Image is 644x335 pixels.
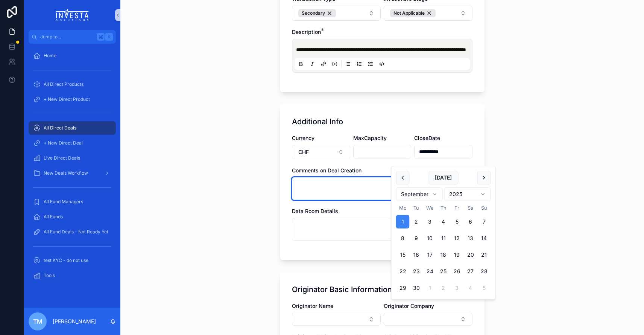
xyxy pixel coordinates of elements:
[29,151,116,165] a: Live Direct Deals
[292,167,361,174] span: Comments on Deal Creation
[29,93,116,106] a: + New Direct Product
[464,281,477,295] button: Saturday, 4 October 2025
[292,135,314,141] span: Currency
[29,269,116,282] a: Tools
[410,265,423,278] button: Tuesday, 23 September 2025
[410,231,423,245] button: Tuesday, 9 September 2025
[29,30,116,44] button: Jump to...K
[396,281,410,295] button: Monday, 29 September 2025
[302,10,325,16] span: Secondary
[437,231,450,245] button: Thursday, 11 September 2025
[477,265,491,278] button: Sunday, 28 September 2025
[29,136,116,150] a: + New Direct Deal
[29,195,116,209] a: All Fund Managers
[410,215,423,228] button: Tuesday, 2 September 2025
[477,248,491,262] button: Sunday, 21 September 2025
[292,303,333,309] span: Originator Name
[29,254,116,267] a: test KYC - do not use
[437,265,450,278] button: Thursday, 25 September 2025
[298,148,309,156] span: CHF
[477,231,491,245] button: Sunday, 14 September 2025
[44,155,80,161] span: Live Direct Deals
[44,273,55,279] span: Tools
[390,9,436,17] button: Unselect 2
[410,204,423,212] th: Tuesday
[44,229,108,235] span: All Fund Deals - Not Ready Yet
[29,166,116,180] a: New Deals Workflow
[423,281,437,295] button: Wednesday, 1 October 2025
[396,204,410,212] th: Monday
[423,248,437,262] button: Wednesday, 17 September 2025
[24,44,120,292] div: scrollable content
[29,210,116,224] a: All Funds
[450,281,464,295] button: Friday, 3 October 2025
[393,10,425,16] span: Not Applicable
[384,313,472,326] button: Select Button
[450,204,464,212] th: Friday
[423,204,437,212] th: Wednesday
[477,281,491,295] button: Sunday, 5 October 2025
[437,281,450,295] button: Thursday, 2 October 2025
[414,135,440,141] span: CloseDate
[437,248,450,262] button: Thursday, 18 September 2025
[44,257,88,263] span: test KYC - do not use
[450,231,464,245] button: Friday, 12 September 2025
[44,96,90,102] span: + New Direct Product
[44,199,83,205] span: All Fund Managers
[29,121,116,135] a: All Direct Deals
[396,231,410,245] button: Monday, 8 September 2025
[410,281,423,295] button: Tuesday, 30 September 2025
[44,140,83,146] span: + New Direct Deal
[353,135,387,141] span: MaxCapacity
[298,9,336,17] button: Unselect 4
[464,215,477,228] button: Saturday, 6 September 2025
[410,248,423,262] button: Tuesday, 16 September 2025
[44,125,76,131] span: All Direct Deals
[396,248,410,262] button: Monday, 15 September 2025
[44,81,84,87] span: All Direct Products
[33,317,43,326] span: TM
[464,265,477,278] button: Saturday, 27 September 2025
[477,215,491,228] button: Sunday, 7 September 2025
[106,34,112,40] span: K
[29,78,116,91] a: All Direct Products
[292,313,381,326] button: Select Button
[450,265,464,278] button: Friday, 26 September 2025
[477,204,491,212] th: Sunday
[450,248,464,262] button: Friday, 19 September 2025
[44,53,56,59] span: Home
[396,204,491,295] table: September 2025
[423,231,437,245] button: Wednesday, 10 September 2025
[44,214,63,220] span: All Funds
[44,170,88,176] span: New Deals Workflow
[384,303,434,309] span: Originator Company
[384,6,472,21] button: Select Button
[450,215,464,228] button: Friday, 5 September 2025
[437,204,450,212] th: Thursday
[56,9,89,21] img: App logo
[292,116,343,127] h1: Additional Info
[464,204,477,212] th: Saturday
[29,49,116,62] a: Home
[464,231,477,245] button: Saturday, 13 September 2025
[428,171,458,184] button: [DATE]
[423,215,437,228] button: Wednesday, 3 September 2025
[40,34,94,40] span: Jump to...
[292,29,321,35] span: Description
[396,265,410,278] button: Monday, 22 September 2025
[29,225,116,239] a: All Fund Deals - Not Ready Yet
[396,215,410,228] button: Monday, 1 September 2025, selected
[437,215,450,228] button: Thursday, 4 September 2025
[464,248,477,262] button: Saturday, 20 September 2025
[423,265,437,278] button: Wednesday, 24 September 2025
[292,145,350,159] button: Select Button
[292,6,381,21] button: Select Button
[292,208,338,214] span: Data Room Details
[53,318,96,325] p: [PERSON_NAME]
[292,284,392,295] h1: Originator Basic Information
